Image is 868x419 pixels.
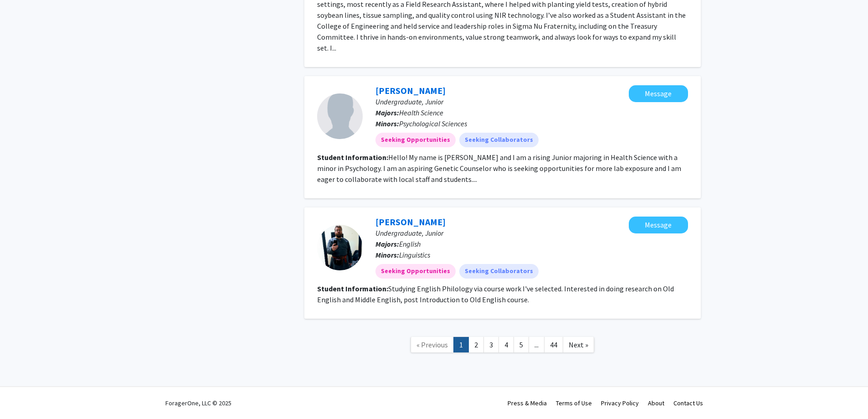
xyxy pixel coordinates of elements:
[375,250,399,259] b: Minors:
[399,119,467,128] span: Psychological Sciences
[375,228,443,238] span: Undergraduate, Junior
[317,153,681,184] fg-read-more: Hello! My name is [PERSON_NAME] and I am a rising Junior majoring in Health Science with a minor ...
[629,217,688,233] button: Message Michael Sedillo
[508,399,547,407] a: Press & Media
[399,250,430,259] span: Linguistics
[317,284,674,304] fg-read-more: Studying English Philology via course work I've selected. Interested in doing research on Old Eng...
[399,239,421,248] span: English
[483,337,499,353] a: 3
[411,337,454,353] a: Previous Page
[534,340,539,349] span: ...
[416,340,448,349] span: « Previous
[601,399,639,407] a: Privacy Policy
[569,340,588,349] span: Next »
[468,337,484,353] a: 2
[7,378,39,412] iframe: Chat
[375,119,399,128] b: Minors:
[317,153,388,162] b: Student Information:
[629,85,688,102] button: Message Sophie Kusserow
[375,108,399,117] b: Majors:
[648,399,664,407] a: About
[453,337,469,353] a: 1
[375,85,446,96] a: [PERSON_NAME]
[673,399,703,407] a: Contact Us
[563,337,594,353] a: Next
[459,264,539,279] mat-chip: Seeking Collaborators
[304,328,701,365] nav: Page navigation
[317,284,388,293] b: Student Information:
[459,133,539,147] mat-chip: Seeking Collaborators
[399,108,443,117] span: Health Science
[375,97,443,106] span: Undergraduate, Junior
[544,337,563,353] a: 44
[556,399,592,407] a: Terms of Use
[375,216,446,228] a: [PERSON_NAME]
[514,337,529,353] a: 5
[498,337,514,353] a: 4
[375,133,456,147] mat-chip: Seeking Opportunities
[375,239,399,248] b: Majors:
[165,387,231,419] div: ForagerOne, LLC © 2025
[375,264,456,279] mat-chip: Seeking Opportunities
